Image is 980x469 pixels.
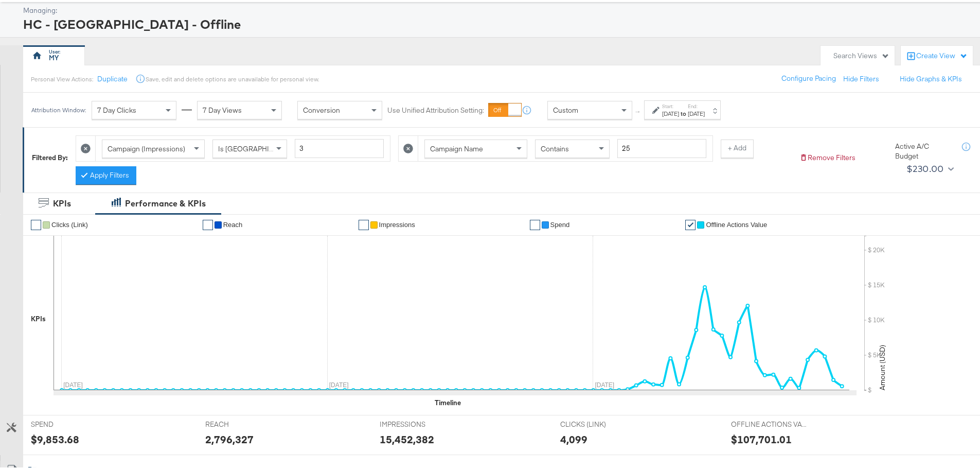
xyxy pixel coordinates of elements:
[916,49,968,59] div: Create View
[32,151,68,161] div: Filtered By:
[387,103,484,113] label: Use Unified Attribution Setting:
[380,430,434,445] div: 15,452,382
[550,219,570,227] span: Spend
[799,151,856,161] button: Remove Filters
[774,67,843,86] button: Configure Pacing
[23,4,975,13] div: Managing:
[617,137,706,156] input: Enter a search term
[721,137,754,156] button: + Add
[541,142,569,151] span: Contains
[688,101,705,108] label: End:
[108,142,185,151] span: Campaign (Impressions)
[49,51,59,61] div: MY
[878,343,887,388] text: Amount (USD)
[530,218,540,228] a: ✔
[560,430,587,445] div: 4,099
[662,101,679,108] label: Start:
[379,219,415,227] span: Impressions
[685,218,696,228] a: ✔
[223,219,243,227] span: Reach
[560,418,637,427] span: CLICKS (LINK)
[833,49,889,59] div: Search Views
[205,430,254,445] div: 2,796,327
[359,218,369,228] a: ✔
[31,105,86,112] div: Attribution Window:
[125,196,206,207] div: Performance & KPIs
[662,108,679,116] div: [DATE]
[97,72,128,82] button: Duplicate
[23,13,975,31] div: HC - [GEOGRAPHIC_DATA] - Offline
[430,142,483,151] span: Campaign Name
[679,108,688,115] strong: to
[895,140,952,159] div: Active A/C Budget
[553,103,578,113] span: Custom
[203,218,213,228] a: ✔
[906,159,944,175] div: $230.00
[31,218,41,228] a: ✔
[53,196,71,207] div: KPIs
[205,418,282,427] span: REACH
[380,418,457,427] span: IMPRESSIONS
[435,396,461,406] div: Timeline
[31,73,93,81] div: Personal View Actions:
[31,312,46,322] div: KPIs
[203,103,242,113] span: 7 Day Views
[633,108,643,112] span: ↑
[303,103,340,113] span: Conversion
[31,430,79,445] div: $9,853.68
[706,219,767,227] span: Offline Actions Value
[146,73,319,81] div: Save, edit and delete options are unavailable for personal view.
[218,142,297,151] span: Is [GEOGRAPHIC_DATA]
[295,137,384,156] input: Enter a number
[688,108,705,116] div: [DATE]
[843,72,879,82] button: Hide Filters
[731,430,792,445] div: $107,701.01
[900,72,962,82] button: Hide Graphs & KPIs
[731,418,808,427] span: OFFLINE ACTIONS VALUE
[76,164,136,183] button: Apply Filters
[902,159,956,175] button: $230.00
[51,219,88,227] span: Clicks (Link)
[97,103,136,113] span: 7 Day Clicks
[31,418,108,427] span: SPEND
